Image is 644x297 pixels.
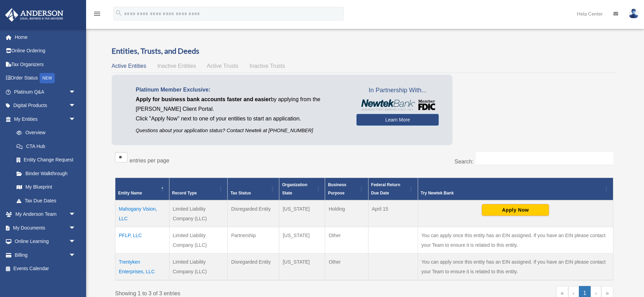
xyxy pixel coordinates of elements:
[279,253,325,280] td: [US_STATE]
[250,63,285,69] span: Inactive Trusts
[418,178,613,200] th: Try Newtek Bank : Activate to sort
[69,99,83,113] span: arrow_drop_down
[5,71,86,85] a: Order StatusNEW
[207,63,239,69] span: Active Trusts
[328,182,346,195] span: Business Purpose
[230,191,251,195] span: Tax Status
[455,159,474,165] label: Search:
[325,227,368,253] td: Other
[115,253,169,280] td: Trentyken Enterprises, LLC
[69,85,83,99] span: arrow_drop_down
[172,191,197,195] span: Record Type
[136,96,271,102] span: Apply for business bank accounts faster and easier
[115,9,123,17] i: search
[5,235,86,248] a: Online Learningarrow_drop_down
[169,200,228,227] td: Limited Liability Company (LLC)
[368,178,418,200] th: Federal Return Due Date: Activate to sort
[10,139,83,153] a: CTA Hub
[115,227,169,253] td: PFLP, LLC
[371,182,401,195] span: Federal Return Due Date
[368,200,418,227] td: April 15
[228,253,279,280] td: Disregarded Entity
[69,112,83,126] span: arrow_drop_down
[5,112,83,126] a: My Entitiesarrow_drop_down
[228,227,279,253] td: Partnership
[418,227,613,253] td: You can apply once this entity has an EIN assigned. If you have an EIN please contact your Team t...
[360,99,435,110] img: NewtekBankLogoSM.png
[115,200,169,227] td: Mahogany Vision, LLC
[5,44,86,58] a: Online Ordering
[10,194,83,208] a: Tax Due Dates
[5,57,86,71] a: Tax Organizers
[136,114,346,124] p: Click "Apply Now" next to one of your entities to start an application.
[5,221,86,235] a: My Documentsarrow_drop_down
[93,10,101,18] i: menu
[325,253,368,280] td: Other
[5,85,86,99] a: Platinum Q&Aarrow_drop_down
[325,178,368,200] th: Business Purpose: Activate to sort
[5,30,86,44] a: Home
[228,178,279,200] th: Tax Status: Activate to sort
[279,227,325,253] td: [US_STATE]
[10,180,83,194] a: My Blueprint
[169,178,228,200] th: Record Type: Activate to sort
[118,191,142,195] span: Entity Name
[69,221,83,235] span: arrow_drop_down
[136,85,346,95] p: Platinum Member Exclusive:
[5,248,86,262] a: Billingarrow_drop_down
[282,182,307,195] span: Organization State
[421,189,603,197] div: Try Newtek Bank
[5,262,86,276] a: Events Calendar
[157,63,196,69] span: Inactive Entities
[136,95,346,114] p: by applying from the [PERSON_NAME] Client Portal.
[418,253,613,280] td: You can apply once this entity has an EIN assigned. If you have an EIN please contact your Team t...
[279,178,325,200] th: Organization State: Activate to sort
[169,253,228,280] td: Limited Liability Company (LLC)
[10,126,79,140] a: Overview
[136,126,346,135] p: Questions about your application status? Contact Newtek at [PHONE_NUMBER]
[69,235,83,249] span: arrow_drop_down
[356,85,439,96] span: In Partnership With...
[10,153,83,167] a: Entity Change Request
[112,46,617,56] h3: Entities, Trusts, and Deeds
[69,248,83,262] span: arrow_drop_down
[10,167,83,180] a: Binder Walkthrough
[482,204,549,216] button: Apply Now
[228,200,279,227] td: Disregarded Entity
[40,73,55,83] div: NEW
[169,227,228,253] td: Limited Liability Company (LLC)
[112,63,146,69] span: Active Entities
[279,200,325,227] td: [US_STATE]
[5,208,86,221] a: My Anderson Teamarrow_drop_down
[69,208,83,222] span: arrow_drop_down
[93,12,101,18] a: menu
[129,158,169,163] label: entries per page
[356,114,439,126] a: Learn More
[5,99,86,113] a: Digital Productsarrow_drop_down
[115,178,169,200] th: Entity Name: Activate to invert sorting
[3,8,65,22] img: Anderson Advisors Platinum Portal
[629,9,639,19] img: User Pic
[325,200,368,227] td: Holding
